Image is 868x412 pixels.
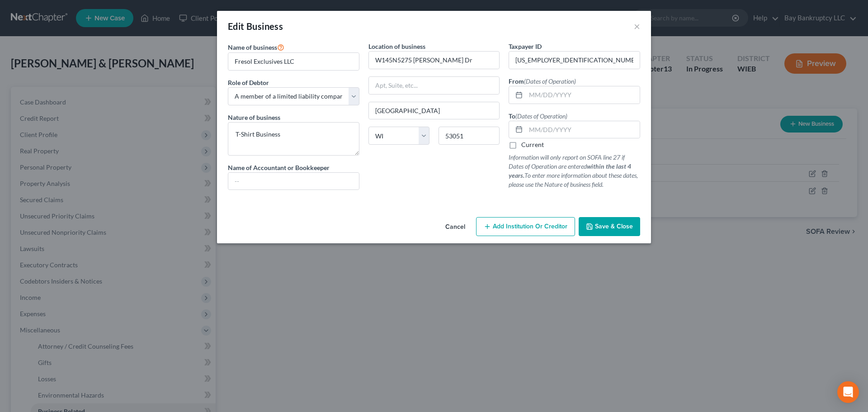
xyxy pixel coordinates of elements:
[439,127,500,145] input: Enter zip...
[526,121,640,138] input: MM/DD/YYYY
[369,102,500,119] input: Enter city...
[493,223,567,230] span: Add Institution Or Creditor
[438,218,472,236] button: Cancel
[579,217,640,236] button: Save & Close
[368,42,425,51] label: Location of business
[246,21,283,32] span: Business
[509,76,576,86] label: From
[228,21,245,32] span: Edit
[228,163,330,172] label: Name of Accountant or Bookkeeper
[509,111,567,121] label: To
[476,217,575,236] button: Add Institution Or Creditor
[228,43,277,51] span: Name of business
[634,21,640,32] button: ×
[837,381,859,403] div: Open Intercom Messenger
[526,86,640,104] input: MM/DD/YYYY
[595,223,633,230] span: Save & Close
[521,140,544,149] label: Current
[509,153,640,189] p: Information will only report on SOFA line 27 if Dates of Operation are entered To enter more info...
[524,77,576,85] span: (Dates of Operation)
[509,42,542,51] label: Taxpayer ID
[369,77,500,94] input: Apt, Suite, etc...
[228,173,359,190] input: --
[509,52,640,69] input: #
[515,112,567,120] span: (Dates of Operation)
[228,113,280,122] label: Nature of business
[228,79,269,86] span: Role of Debtor
[228,53,359,70] input: Enter name...
[369,52,500,69] input: Enter address...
